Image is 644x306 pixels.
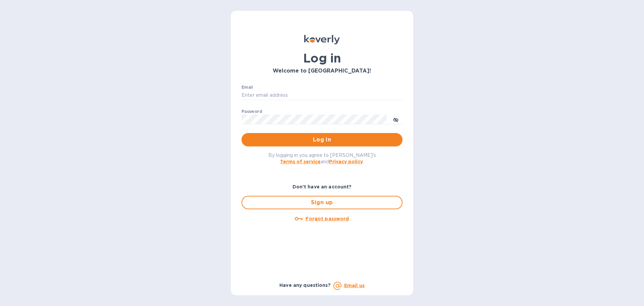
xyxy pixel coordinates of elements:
[279,282,331,288] b: Have any questions?
[248,199,396,207] span: Sign up
[280,159,321,164] a: Terms of service
[292,184,352,189] b: Don't have an account?
[304,35,340,44] img: Koverly
[306,216,349,221] u: Forgot password
[241,68,402,74] h3: Welcome to [GEOGRAPHIC_DATA]!
[241,133,402,146] button: Log in
[329,159,363,164] a: Privacy policy
[241,85,253,89] label: Email
[241,110,262,114] label: Password
[389,113,402,126] button: toggle password visibility
[344,283,365,288] a: Email us
[268,152,376,164] span: By logging in you agree to [PERSON_NAME]'s and .
[241,196,402,209] button: Sign up
[241,90,402,100] input: Enter email address
[247,136,397,144] span: Log in
[241,51,402,65] h1: Log in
